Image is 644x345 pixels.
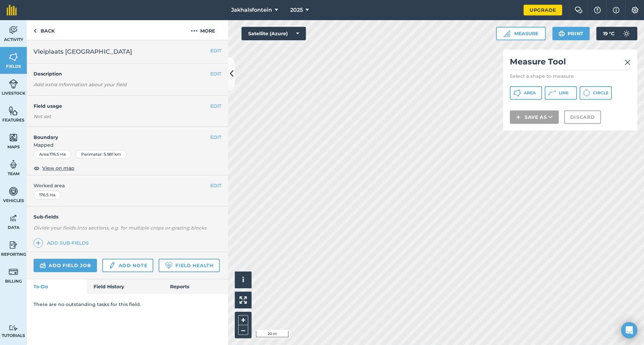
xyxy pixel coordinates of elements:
[87,279,163,294] a: Field History
[524,90,536,96] span: Area
[34,301,221,308] p: There are no outstanding tasks for this field.
[7,5,17,15] img: fieldmargin Logo
[210,70,221,78] button: EDIT
[34,150,71,159] div: Area : 176.5 Ha
[34,82,127,88] em: Add extra information about your field
[238,315,248,325] button: +
[510,56,631,70] h2: Measure Tool
[593,90,608,96] span: Circle
[9,133,18,143] img: svg+xml;base64,PHN2ZyB4bWxucz0iaHR0cDovL3d3dy53My5vcmcvMjAwMC9zdmciIHdpZHRoPSI1NiIgaGVpZ2h0PSI2MC...
[496,27,546,40] button: Measure
[552,27,590,40] button: Print
[36,239,41,247] img: svg+xml;base64,PHN2ZyB4bWxucz0iaHR0cDovL3d3dy53My5vcmcvMjAwMC9zdmciIHdpZHRoPSIxNCIgaGVpZ2h0PSIyNC...
[545,86,577,100] button: Line
[34,164,74,172] button: View on map
[34,70,221,78] h4: Description
[625,58,631,66] img: svg+xml;base64,PHN2ZyB4bWxucz0iaHR0cDovL3d3dy53My5vcmcvMjAwMC9zdmciIHdpZHRoPSIyMiIgaGVpZ2h0PSIzMC...
[235,272,252,288] button: i
[34,238,92,248] a: Add sub-fields
[631,7,639,13] img: A cog icon
[34,47,132,56] span: Vleiplaats [GEOGRAPHIC_DATA]
[241,27,306,40] button: Satellite (Azure)
[34,102,210,110] h4: Field usage
[242,276,244,284] span: i
[593,7,601,13] img: A question mark icon
[9,325,18,331] img: svg+xml;base64,PD94bWwgdmVyc2lvbj0iMS4wIiBlbmNvZGluZz0idXRmLTgiPz4KPCEtLSBHZW5lcmF0b3I6IEFkb2JlIE...
[510,86,542,100] button: Area
[9,267,18,277] img: svg+xml;base64,PD94bWwgdmVyc2lvbj0iMS4wIiBlbmNvZGluZz0idXRmLTgiPz4KPCEtLSBHZW5lcmF0b3I6IEFkb2JlIE...
[580,86,612,100] button: Circle
[34,182,221,189] span: Worked area
[108,261,116,269] img: svg+xml;base64,PD94bWwgdmVyc2lvbj0iMS4wIiBlbmNvZGluZz0idXRmLTgiPz4KPCEtLSBHZW5lcmF0b3I6IEFkb2JlIE...
[558,30,565,38] img: svg+xml;base64,PHN2ZyB4bWxucz0iaHR0cDovL3d3dy53My5vcmcvMjAwMC9zdmciIHdpZHRoPSIxOSIgaGVpZ2h0PSIyNC...
[178,20,228,40] button: More
[510,110,559,124] button: Save as
[34,164,40,172] img: svg+xml;base64,PHN2ZyB4bWxucz0iaHR0cDovL3d3dy53My5vcmcvMjAwMC9zdmciIHdpZHRoPSIxOCIgaGVpZ2h0PSIyNC...
[231,6,272,14] span: Jakhalsfontein
[163,279,228,294] a: Reports
[613,6,620,14] img: svg+xml;base64,PHN2ZyB4bWxucz0iaHR0cDovL3d3dy53My5vcmcvMjAwMC9zdmciIHdpZHRoPSIxNyIgaGVpZ2h0PSIxNy...
[238,325,248,335] button: –
[575,7,583,13] img: Two speech bubbles overlapping with the left bubble in the forefront
[510,73,631,80] p: Select a shape to measure
[9,79,18,89] img: svg+xml;base64,PD94bWwgdmVyc2lvbj0iMS4wIiBlbmNvZGluZz0idXRmLTgiPz4KPCEtLSBHZW5lcmF0b3I6IEFkb2JlIE...
[191,27,198,35] img: svg+xml;base64,PHN2ZyB4bWxucz0iaHR0cDovL3d3dy53My5vcmcvMjAwMC9zdmciIHdpZHRoPSIyMCIgaGVpZ2h0PSIyNC...
[210,102,221,110] button: EDIT
[503,30,510,37] img: Ruler icon
[27,141,228,149] span: Mapped
[34,191,61,199] div: 176.5 Ha
[239,296,247,304] img: Four arrows, one pointing top left, one top right, one bottom right and the last bottom left
[9,186,18,196] img: svg+xml;base64,PD94bWwgdmVyc2lvbj0iMS4wIiBlbmNvZGluZz0idXRmLTgiPz4KPCEtLSBHZW5lcmF0b3I6IEFkb2JlIE...
[159,259,219,272] a: Field Health
[34,113,221,120] div: Not set
[9,240,18,250] img: svg+xml;base64,PD94bWwgdmVyc2lvbj0iMS4wIiBlbmNvZGluZz0idXRmLTgiPz4KPCEtLSBHZW5lcmF0b3I6IEFkb2JlIE...
[210,134,221,141] button: EDIT
[524,5,562,15] a: Upgrade
[516,113,521,121] img: svg+xml;base64,PHN2ZyB4bWxucz0iaHR0cDovL3d3dy53My5vcmcvMjAwMC9zdmciIHdpZHRoPSIxNCIgaGVpZ2h0PSIyNC...
[596,27,637,40] button: 19 °C
[75,150,127,159] div: Perimeter : 5.981 km
[9,25,18,35] img: svg+xml;base64,PD94bWwgdmVyc2lvbj0iMS4wIiBlbmNvZGluZz0idXRmLTgiPz4KPCEtLSBHZW5lcmF0b3I6IEFkb2JlIE...
[42,164,74,172] span: View on map
[559,90,569,96] span: Line
[620,27,633,40] img: svg+xml;base64,PD94bWwgdmVyc2lvbj0iMS4wIiBlbmNvZGluZz0idXRmLTgiPz4KPCEtLSBHZW5lcmF0b3I6IEFkb2JlIE...
[34,27,37,35] img: svg+xml;base64,PHN2ZyB4bWxucz0iaHR0cDovL3d3dy53My5vcmcvMjAwMC9zdmciIHdpZHRoPSI5IiBoZWlnaHQ9IjI0Ii...
[27,279,87,294] a: To-Do
[27,20,61,40] a: Back
[210,47,221,54] button: EDIT
[40,261,46,269] img: svg+xml;base64,PD94bWwgdmVyc2lvbj0iMS4wIiBlbmNvZGluZz0idXRmLTgiPz4KPCEtLSBHZW5lcmF0b3I6IEFkb2JlIE...
[9,213,18,223] img: svg+xml;base64,PD94bWwgdmVyc2lvbj0iMS4wIiBlbmNvZGluZz0idXRmLTgiPz4KPCEtLSBHZW5lcmF0b3I6IEFkb2JlIE...
[27,127,210,141] h4: Boundary
[9,106,18,116] img: svg+xml;base64,PHN2ZyB4bWxucz0iaHR0cDovL3d3dy53My5vcmcvMjAwMC9zdmciIHdpZHRoPSI1NiIgaGVpZ2h0PSI2MC...
[290,6,303,14] span: 2025
[102,259,153,272] a: Add note
[603,27,614,40] span: 19 ° C
[9,52,18,62] img: svg+xml;base64,PHN2ZyB4bWxucz0iaHR0cDovL3d3dy53My5vcmcvMjAwMC9zdmciIHdpZHRoPSI1NiIgaGVpZ2h0PSI2MC...
[9,159,18,169] img: svg+xml;base64,PD94bWwgdmVyc2lvbj0iMS4wIiBlbmNvZGluZz0idXRmLTgiPz4KPCEtLSBHZW5lcmF0b3I6IEFkb2JlIE...
[34,259,97,272] a: Add field job
[564,110,601,124] button: Discard
[621,322,637,338] div: Open Intercom Messenger
[34,225,207,231] em: Divide your fields into sections, e.g. for multiple crops or grazing blocks
[210,182,221,189] button: EDIT
[27,213,228,220] h4: Sub-fields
